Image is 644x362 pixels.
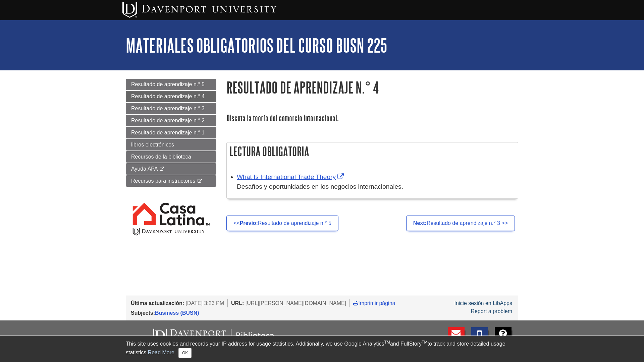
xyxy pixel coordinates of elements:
span: Subjects: [131,310,155,316]
span: URL: [231,300,244,306]
button: Close [178,348,192,358]
a: Ayuda APA [126,163,216,175]
span: Recursos para instructores [131,178,195,184]
span: Ayuda APA [131,166,158,172]
span: Resultado de aprendizaje n.° 1 [131,130,205,135]
div: This site uses cookies and records your IP address for usage statistics. Additionally, we use Goo... [126,340,518,358]
a: Report a problem [471,308,512,314]
span: Resultado de aprendizaje n.° 3 [131,106,205,111]
strong: Previo: [240,220,258,226]
a: Recursos para instructores [126,175,216,187]
img: Biblioteca DU [132,327,293,346]
a: <<Previo:Resultado de aprendizaje n.° 5 [226,216,338,231]
span: libros electrónicos [131,142,174,147]
a: Resultado de aprendizaje n.° 2 [126,115,216,126]
span: [URL][PERSON_NAME][DOMAIN_NAME] [246,300,346,306]
a: Next:Resultado de aprendizaje n.° 3 >> [406,216,515,231]
a: Resultado de aprendizaje n.° 1 [126,127,216,138]
i: This link opens in a new window [197,179,203,183]
sup: TM [384,340,390,345]
span: Resultado de aprendizaje n.° 4 [131,94,205,99]
img: Davenport University [122,2,276,18]
h1: Resultado de aprendizaje n.° 4 [226,79,518,96]
a: Resultado de aprendizaje n.° 4 [126,91,216,102]
a: Link opens in new window [237,173,345,180]
strong: Next: [413,220,427,226]
a: E-Cerreo [448,327,465,350]
span: Resultado de aprendizaje n.° 2 [131,118,205,123]
sup: TM [422,340,427,345]
span: Discuta la teoría del comercio internacional. [226,113,339,123]
a: Recursos de la biblioteca [126,151,216,163]
span: Última actualización: [131,300,184,306]
i: Imprimir página [353,300,358,306]
a: FAQ [495,327,512,350]
a: Resultado de aprendizaje n.° 5 [126,79,216,90]
a: Texto [471,327,488,350]
span: [DATE] 3:23 PM [186,300,224,306]
a: Read More [148,350,174,355]
a: Business (BUSN) [155,310,199,316]
a: libros electrónicos [126,139,216,150]
a: Imprimir página [353,300,395,306]
a: Inicie sesión en LibApps [454,300,512,306]
h2: Lectura obligatoria [227,142,518,160]
span: Resultado de aprendizaje n.° 5 [131,81,205,87]
a: Materiales obligatorios del curso BUSN 225 [126,35,387,56]
i: This link opens in a new window [159,167,165,171]
div: Desafíos y oportunidades en los negocios internacionales. [237,182,515,192]
div: Guide Page Menu [126,79,216,248]
span: Recursos de la biblioteca [131,154,191,160]
a: Resultado de aprendizaje n.° 3 [126,103,216,114]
